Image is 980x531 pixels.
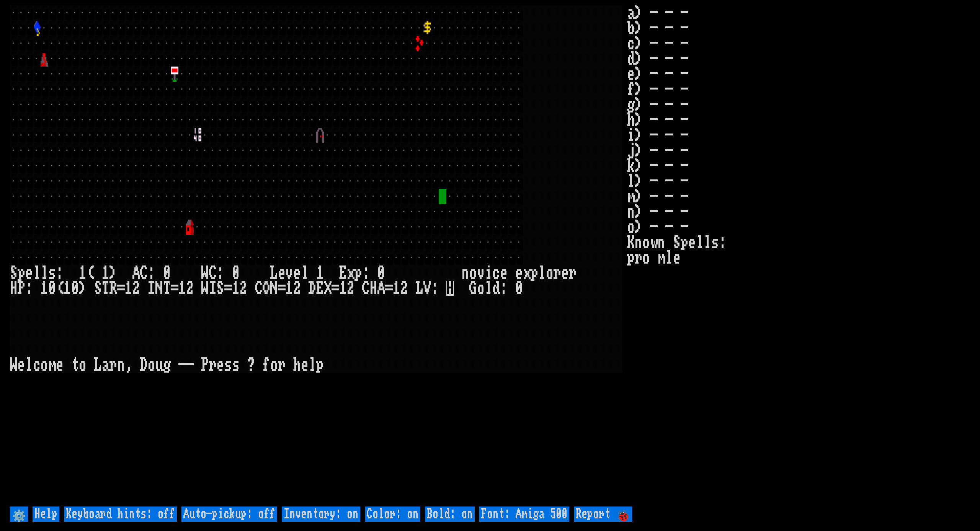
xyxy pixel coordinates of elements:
[301,265,309,281] div: l
[339,265,347,281] div: E
[278,265,286,281] div: e
[332,281,339,296] div: =
[316,357,324,373] div: p
[209,357,217,373] div: r
[56,357,64,373] div: e
[10,507,28,522] input: ⚙️
[102,357,109,373] div: a
[41,357,48,373] div: o
[574,507,632,522] input: Report 🐞
[117,281,125,296] div: =
[209,281,217,296] div: I
[538,265,546,281] div: l
[240,281,247,296] div: 2
[87,265,94,281] div: (
[293,281,301,296] div: 2
[48,357,56,373] div: m
[79,265,87,281] div: 1
[316,281,324,296] div: E
[263,357,270,373] div: f
[627,5,970,505] stats: a) - - - b) - - - c) - - - d) - - - e) - - - f) - - - g) - - - h) - - - i) - - - j) - - - k) - - ...
[64,281,71,296] div: 1
[293,357,301,373] div: h
[48,281,56,296] div: 0
[546,265,554,281] div: o
[431,281,439,296] div: :
[155,357,163,373] div: u
[531,265,538,281] div: p
[109,265,117,281] div: )
[224,281,232,296] div: =
[485,281,492,296] div: l
[278,281,286,296] div: =
[446,281,454,296] mark: H
[270,357,278,373] div: o
[201,265,209,281] div: W
[33,357,41,373] div: c
[132,281,140,296] div: 2
[554,265,561,281] div: r
[109,357,117,373] div: r
[148,281,155,296] div: I
[10,281,18,296] div: H
[232,281,240,296] div: 1
[217,265,224,281] div: :
[263,281,270,296] div: O
[18,281,25,296] div: P
[282,507,360,522] input: Inventory: on
[469,265,477,281] div: o
[492,265,500,281] div: c
[515,265,523,281] div: e
[485,265,492,281] div: i
[10,357,18,373] div: W
[148,357,155,373] div: o
[178,357,186,373] div: -
[492,281,500,296] div: d
[347,265,354,281] div: x
[232,265,240,281] div: 0
[102,281,109,296] div: T
[362,265,370,281] div: :
[163,281,171,296] div: T
[247,357,255,373] div: ?
[255,281,263,296] div: C
[365,507,420,522] input: Color: on
[270,265,278,281] div: L
[163,357,171,373] div: g
[56,265,64,281] div: :
[301,357,309,373] div: e
[56,281,64,296] div: (
[500,281,508,296] div: :
[102,265,109,281] div: 1
[286,281,293,296] div: 1
[393,281,400,296] div: 1
[362,281,370,296] div: C
[117,357,125,373] div: n
[71,281,79,296] div: 0
[140,357,148,373] div: D
[309,281,316,296] div: D
[64,507,177,522] input: Keyboard hints: off
[178,281,186,296] div: 1
[79,357,87,373] div: o
[109,281,117,296] div: R
[25,281,33,296] div: :
[316,265,324,281] div: 1
[94,357,102,373] div: L
[201,281,209,296] div: W
[33,507,59,522] input: Help
[370,281,377,296] div: H
[515,281,523,296] div: 0
[270,281,278,296] div: N
[477,281,485,296] div: o
[469,281,477,296] div: G
[186,281,194,296] div: 2
[479,507,569,522] input: Font: Amiga 500
[201,357,209,373] div: P
[339,281,347,296] div: 1
[462,265,469,281] div: n
[477,265,485,281] div: v
[500,265,508,281] div: e
[25,357,33,373] div: l
[132,265,140,281] div: A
